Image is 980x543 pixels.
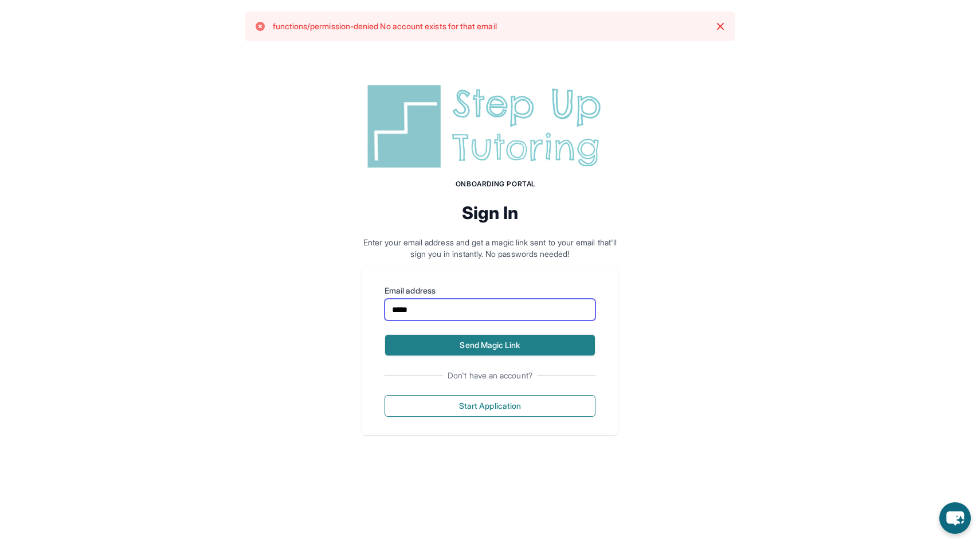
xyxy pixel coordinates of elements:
[273,21,497,32] p: functions/permission-denied No account exists for that email
[443,370,537,381] span: Don't have an account?
[362,80,618,173] img: Step Up Tutoring horizontal logo
[385,334,595,356] button: Send Magic Link
[939,502,971,534] button: chat-button
[362,237,618,260] p: Enter your email address and get a magic link sent to your email that'll sign you in instantly. N...
[385,395,595,417] button: Start Application
[362,202,618,223] h2: Sign In
[373,179,618,189] h1: Onboarding Portal
[385,285,595,296] label: Email address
